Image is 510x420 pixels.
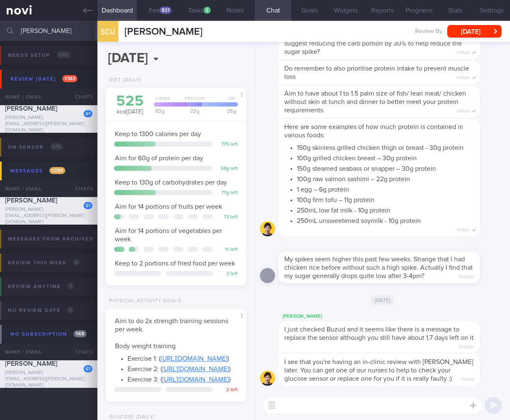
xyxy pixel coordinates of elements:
[64,89,97,105] div: Chats
[115,155,203,162] span: Aim for 60g of protein per day
[8,165,67,177] div: Messages
[64,344,97,360] div: Chats
[84,110,92,117] div: 61
[115,343,176,349] span: Body weight training
[5,105,57,112] span: [PERSON_NAME]
[415,28,442,35] span: Review By
[371,295,395,305] span: [DATE]
[5,207,92,225] div: [PERSON_NAME][EMAIL_ADDRESS][PERSON_NAME][DOMAIN_NAME]
[5,197,57,204] span: [PERSON_NAME]
[284,65,469,80] span: Do remember to also prioritise protein intake to prevent muscle loss
[297,215,474,225] li: 250mL unsweetened soymilk - 10g protein
[114,94,145,116] div: kcal [DATE]
[6,142,65,153] div: On sensor
[203,96,238,106] div: Fat
[6,305,76,316] div: No review date
[115,203,222,210] span: Aim for 14 portions of fruits per week
[162,376,229,383] a: [URL][DOMAIN_NAME]
[297,162,474,173] li: 150g steamed seabass or snapper – 30g protein
[115,260,235,267] span: Keep to 2 portions of fried food per week
[297,142,474,152] li: 150g skinless grilled chicken thigh or breast - 30g protein
[73,259,80,266] span: 0
[284,359,473,382] span: I see that you're having an in-clinic review with [PERSON_NAME] later. You can get one of our nur...
[115,131,201,137] span: Keep to 1300 calories per day
[106,77,141,83] div: Diet (Daily)
[8,329,89,340] div: No subscription
[217,142,238,148] div: 775 left
[84,365,92,372] div: 61
[457,225,470,233] span: 4:43pm
[459,272,474,280] span: 10:00pm
[5,115,92,134] div: [PERSON_NAME][EMAIL_ADDRESS][PERSON_NAME][DOMAIN_NAME]
[62,75,77,82] span: 1 / 383
[297,173,474,183] li: 100g raw salmon sashimi – 22g protein
[6,50,73,61] div: Needs setup
[8,73,79,85] div: Review [DATE]
[151,96,184,106] div: Carbs
[162,366,229,372] a: [URL][DOMAIN_NAME]
[49,167,65,174] span: 1 / 289
[127,352,237,363] li: Exercise 1: ( )
[6,257,82,268] div: Review this week
[456,73,470,81] span: 4:42pm
[181,96,206,106] div: Protein
[95,16,120,48] div: SCU
[67,306,74,314] span: 0
[447,25,502,38] button: [DATE]
[297,183,474,194] li: 1 egg – 6g protein
[457,106,470,114] span: 4:43pm
[217,214,238,220] div: 13 left
[160,7,171,14] div: 821
[114,94,145,109] div: 525
[161,355,227,362] a: [URL][DOMAIN_NAME]
[84,202,92,209] div: 61
[297,152,474,162] li: 100g grilled chicken breast – 30g protein
[459,342,474,350] span: 10:55am
[284,326,474,341] span: I just checked Buzud and it seems like there is a message to replace the sensor although you stil...
[151,109,188,114] div: 53 g
[74,330,87,337] span: 1 / 68
[284,124,463,139] span: Here are some examples of how much protein is contained in various foods:
[115,318,228,333] span: Aim to do 2x strength training sessions per week.
[217,166,238,172] div: 38 g left
[5,370,92,389] div: [PERSON_NAME][EMAIL_ADDRESS][PERSON_NAME][DOMAIN_NAME]
[115,228,222,243] span: Aim for 14 portions of vegetables per week
[127,363,237,373] li: Exercise 2: ( )
[284,32,462,55] span: [DATE], there was also a big sugar spike after lunch. May I suggest reducing the carb portion by ...
[5,360,57,367] span: [PERSON_NAME]
[64,180,97,197] div: Chats
[278,311,505,321] div: [PERSON_NAME]
[217,190,238,196] div: 77 g left
[217,271,238,277] div: 2 left
[284,90,466,114] span: Aim to have about 1 to 1.5 palm size of fish/ lean meat/ chicken without skin at lunch and dinner...
[6,281,76,292] div: Review anytime
[457,48,470,56] span: 4:34pm
[297,194,474,204] li: 100g firm tofu – 11g protein
[217,387,238,393] div: 2 left
[115,179,227,186] span: Keep to 130g of carbohydrates per day
[284,256,473,279] span: My spikes seem higher this past few weeks. Strange that I had chicken rice before without such a ...
[6,233,115,245] div: Messages from Archived
[297,204,474,215] li: 250mL low fat milk - 10g protein
[217,247,238,253] div: 11 left
[50,143,63,150] span: 0 / 10
[127,373,237,384] li: Exercise 3: ( )
[204,7,211,14] div: 2
[67,283,74,290] span: 0
[185,109,202,114] div: 22 g
[199,109,238,114] div: 25 g
[125,27,202,37] span: [PERSON_NAME]
[461,374,474,382] span: 1:56pm
[106,298,181,304] div: Physical Activity Goals
[56,51,71,58] span: 0 / 88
